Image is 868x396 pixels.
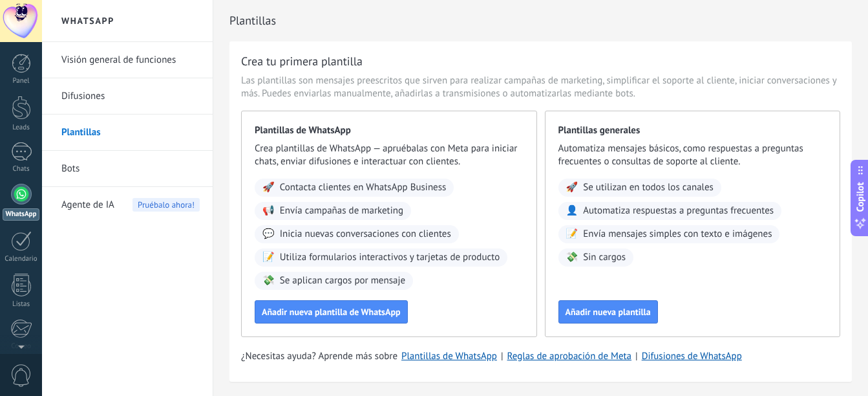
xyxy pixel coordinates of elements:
[61,187,200,223] a: Agente de IAPruébalo ahora!
[583,251,626,264] span: Sin cargos
[255,142,524,168] span: Crea plantillas de WhatsApp — apruébalas con Meta para iniciar chats, enviar difusiones e interac...
[229,8,852,34] h2: Plantillas
[61,115,200,151] a: Plantillas
[583,181,714,194] span: Se utilizan en todos los canales
[255,300,408,324] button: Añadir nueva plantilla de WhatsApp
[3,77,40,85] div: Panel
[558,300,658,324] button: Añadir nueva plantilla
[280,274,405,287] span: Se aplican cargos por mensaje
[854,182,867,212] span: Copilot
[507,350,632,362] a: Reglas de aprobación de Meta
[262,204,275,217] span: 📢
[42,78,213,115] li: Difusiones
[280,251,500,264] span: Utiliza formularios interactivos y tarjetas de producto
[61,42,200,78] a: Visión general de funciones
[255,124,524,137] span: Plantillas de WhatsApp
[241,74,840,100] span: Las plantillas son mensajes preescritos que sirven para realizar campañas de marketing, simplific...
[241,350,397,363] span: ¿Necesitas ayuda? Aprende más sobre
[566,228,578,241] span: 📝
[583,228,772,241] span: Envía mensajes simples con texto e imágenes
[583,204,774,217] span: Automatiza respuestas a preguntas frecuentes
[566,181,578,194] span: 🚀
[262,274,275,287] span: 💸
[3,208,39,221] div: WhatsApp
[3,255,40,263] div: Calendario
[280,181,447,194] span: Contacta clientes en WhatsApp Business
[42,42,213,78] li: Visión general de funciones
[566,251,578,264] span: 💸
[566,307,651,316] span: Añadir nueva plantilla
[558,142,827,168] span: Automatiza mensajes básicos, como respuestas a preguntas frecuentes o consultas de soporte al cli...
[566,204,578,217] span: 👤
[262,251,275,264] span: 📝
[262,181,275,194] span: 🚀
[61,78,200,115] a: Difusiones
[262,228,275,241] span: 💬
[241,350,840,363] div: | |
[61,151,200,187] a: Bots
[42,187,213,223] li: Agente de IA
[61,187,114,223] span: Agente de IA
[280,228,451,241] span: Inicia nuevas conversaciones con clientes
[642,350,742,362] a: Difusiones de WhatsApp
[3,165,40,173] div: Chats
[401,350,497,362] a: Plantillas de WhatsApp
[42,115,213,151] li: Plantillas
[280,204,403,217] span: Envía campañas de marketing
[241,53,363,69] h3: Crea tu primera plantilla
[262,307,401,316] span: Añadir nueva plantilla de WhatsApp
[3,124,40,132] div: Leads
[42,151,213,187] li: Bots
[3,300,40,309] div: Listas
[558,124,827,137] span: Plantillas generales
[132,198,200,212] span: Pruébalo ahora!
